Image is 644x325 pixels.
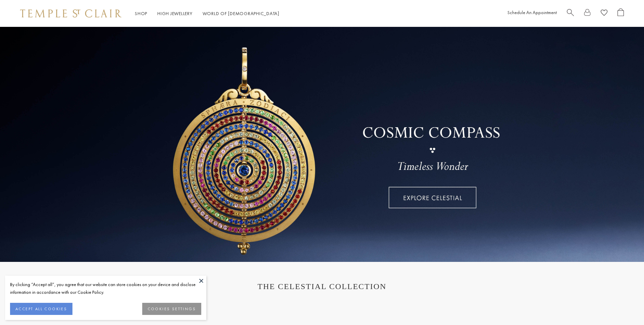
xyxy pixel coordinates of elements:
[618,8,624,19] a: Open Shopping Bag
[157,10,193,16] a: High JewelleryHigh Jewellery
[135,10,147,16] a: ShopShop
[601,8,607,19] a: View Wishlist
[27,282,617,291] h1: THE CELESTIAL COLLECTION
[203,10,279,16] a: World of [DEMOGRAPHIC_DATA]World of [DEMOGRAPHIC_DATA]
[135,9,279,18] nav: Main navigation
[10,303,72,315] button: ACCEPT ALL COOKIES
[507,9,557,15] a: Schedule An Appointment
[10,281,201,296] div: By clicking “Accept all”, you agree that our website can store cookies on your device and disclos...
[20,9,121,17] img: Temple St. Clair
[610,293,637,318] iframe: Gorgias live chat messenger
[567,8,574,19] a: Search
[142,303,201,315] button: COOKIES SETTINGS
